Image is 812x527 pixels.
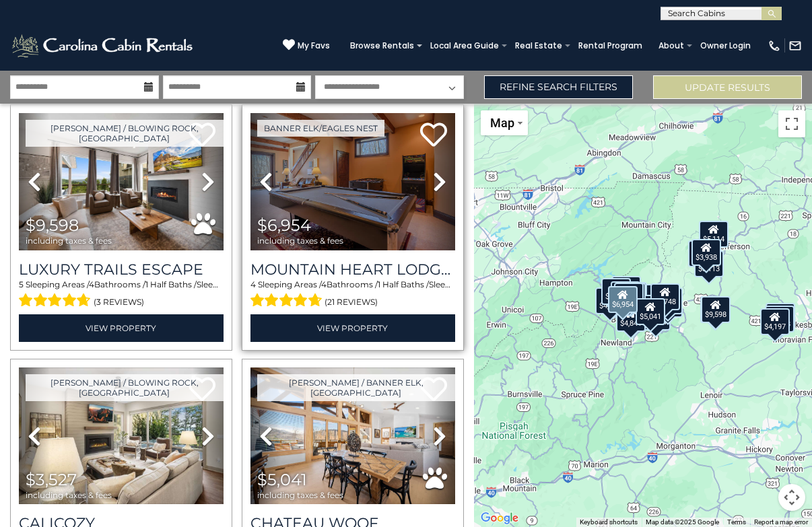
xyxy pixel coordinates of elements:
span: 4 [321,279,327,289]
a: Open this area in Google Maps (opens a new window) [477,510,522,527]
button: Map camera controls [778,484,805,511]
img: thumbnail_163263014.jpeg [250,113,455,250]
div: $3,009 [653,287,683,314]
span: 1 Half Baths / [378,279,429,289]
span: Map data ©2025 Google [646,518,719,526]
img: phone-regular-white.png [768,39,781,52]
h3: Mountain Heart Lodge at Eagles Nest [250,260,455,279]
span: (3 reviews) [94,293,144,311]
a: Banner Elk/Eagles Nest [257,120,384,137]
img: thumbnail_168695581.jpeg [19,113,224,250]
div: $3,818 [611,281,640,308]
span: 4 [89,279,94,289]
img: Google [477,510,522,527]
a: View Property [250,314,455,342]
a: Browse Rentals [343,36,421,55]
a: Report a map error [754,518,808,526]
span: 5 [19,279,24,289]
span: 4 [250,279,256,289]
span: Map [490,116,514,130]
div: $9,598 [701,296,731,323]
div: $6,954 [608,285,638,312]
img: White-1-2.png [10,32,197,59]
a: My Favs [283,38,330,52]
button: Toggle fullscreen view [778,110,805,137]
div: $4,032 [595,287,625,314]
div: $4,928 [601,278,631,305]
div: $5,114 [698,220,728,247]
span: $6,954 [257,215,311,235]
a: [PERSON_NAME] / Blowing Rock, [GEOGRAPHIC_DATA] [26,120,224,147]
a: Luxury Trails Escape [19,260,224,279]
span: including taxes & fees [257,491,343,499]
span: $5,041 [257,470,307,489]
div: $2,630 [687,240,717,267]
a: Real Estate [508,36,569,55]
span: $3,527 [26,470,77,489]
div: $5,144 [641,303,671,330]
a: [PERSON_NAME] / Blowing Rock, [GEOGRAPHIC_DATA] [26,374,224,401]
div: Sleeping Areas / Bathrooms / Sleeps: [19,279,224,311]
button: Keyboard shortcuts [580,518,638,527]
div: $3,113 [693,250,723,277]
a: Owner Login [693,36,757,55]
a: Local Area Guide [424,36,506,55]
div: $4,228 [765,305,794,332]
div: $6,223 [653,291,683,318]
div: $5,041 [636,297,665,324]
a: About [652,36,691,55]
div: $2,888 [611,275,641,302]
div: $3,938 [691,239,721,266]
span: $9,598 [26,215,79,235]
a: Add to favorites [420,121,447,150]
div: $9,441 [766,302,795,329]
span: including taxes & fees [257,236,343,245]
a: Terms (opens in new tab) [727,518,746,526]
span: including taxes & fees [26,491,112,499]
span: 1 Half Baths / [145,279,197,289]
a: Refine Search Filters [484,75,633,99]
a: Rental Program [572,36,649,55]
div: $2,782 [615,283,645,310]
button: Change map style [481,110,528,135]
a: View Property [19,314,224,342]
div: $2,748 [650,283,680,310]
span: My Favs [298,40,330,52]
div: $3,154 [614,282,644,309]
div: $4,841 [615,305,645,332]
div: $4,197 [760,308,790,335]
a: Mountain Heart Lodge at [GEOGRAPHIC_DATA] [250,260,455,279]
button: Update Results [653,75,802,99]
img: mail-regular-white.png [788,39,802,52]
div: Sleeping Areas / Bathrooms / Sleeps: [250,279,455,311]
img: thumbnail_167084326.jpeg [19,367,224,505]
img: thumbnail_167987680.jpeg [250,367,455,505]
span: (21 reviews) [325,293,378,311]
span: including taxes & fees [26,236,112,245]
div: $3,431 [633,294,663,321]
a: [PERSON_NAME] / Banner Elk, [GEOGRAPHIC_DATA] [257,374,455,401]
